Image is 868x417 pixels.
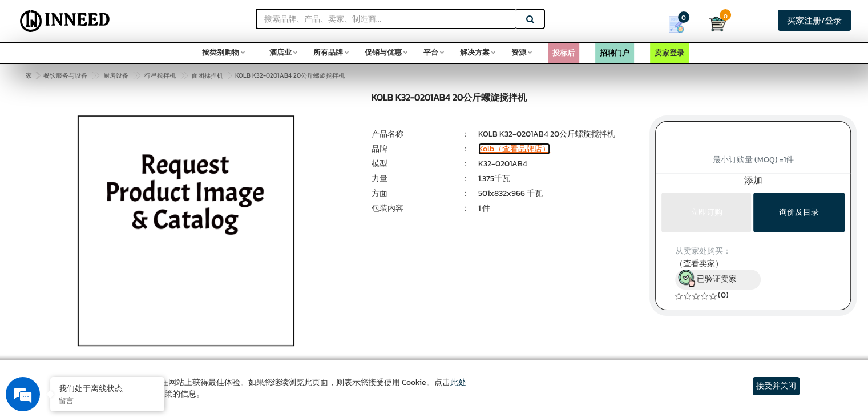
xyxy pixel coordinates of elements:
font: 厨房设备 [103,71,128,80]
em: Submit [167,328,207,343]
div: Minimize live chat window [187,6,215,33]
font: 0 [724,11,728,21]
a: 卖家登录 [655,47,684,58]
font: KOLB K32-0201AB4 20公斤螺旋搅拌机 [478,128,615,140]
font: 。 [196,388,204,400]
font: ： [461,158,469,170]
font: ： [461,143,469,155]
font: 面团揉捏机 [192,71,223,80]
a: 投标后 [552,47,575,58]
a: 买家注册/登录 [778,10,851,31]
font: 501x832x966 千瓦 [478,187,543,199]
a: 面团揉捏机 [189,69,225,82]
font: （查看卖家） [675,258,723,270]
font: 酒店业 [269,47,292,58]
font: 力量 [372,173,387,185]
img: logo_Zg8I0qSkbAqR2WFHt3p6CTuqpyXMFPubPcD2OT02zFN43Cy9FUNNG3NEPhM_Q1qe_.png [19,69,48,75]
font: 我们处于离线状态 [59,383,123,395]
font: 1 件 [478,202,490,214]
font: 按类别购物 [202,47,239,58]
a: 家 [23,69,34,82]
font: 行星搅拌机 [144,71,176,80]
font: 从卖家处购买： [675,245,731,257]
font: 包装内容 [372,202,403,214]
font: ： [461,202,469,214]
div: 我们处于离线状态 [59,383,156,394]
font: 留言 [59,395,74,406]
font: KOLB K32-0201AB4 20公斤螺旋搅拌机 [235,71,345,80]
button: 询价及目录 [753,193,845,232]
font: 0 [681,13,686,23]
p: 留言 [59,395,156,406]
a: 行星搅拌机 [142,69,178,82]
font: 已验证卖家 [697,273,737,285]
font: 品牌 [372,143,387,155]
font: 资源 [511,47,526,58]
font: 家 [26,71,32,80]
font: ： [461,173,469,185]
a: 大车 0 [709,11,717,37]
img: inneed-verified-seller-icon.png [678,270,695,287]
em: Driven by SalesIQ [90,275,145,283]
font: 接受并关闭 [756,380,796,392]
font: 餐饮服务与设备 [43,71,87,80]
font: > [36,71,39,80]
font: 添加 [744,173,762,187]
font: K32-0201AB4 [478,158,527,170]
a: （查看卖家） 已验证卖家 [675,258,831,290]
a: 厨房设备 [101,69,131,82]
font: 促销与优惠 [365,47,402,58]
span: We are offline. Please leave us a message. [24,132,199,247]
div: Leave a message [59,64,192,79]
textarea: Type your message and click 'Submit' [6,288,217,328]
a: 我的名言 0 [652,11,709,38]
font: ： [461,187,469,199]
font: 我们使用 Cookie 来确保您在网站上获得最佳体验。如果您继续浏览此页面，则表示您接受使用 Cookie。点击 [68,376,450,388]
font: KOLB K32-0201AB4 20公斤螺旋搅拌机 [372,90,527,104]
a: (0) [718,289,729,301]
a: 招聘门户 [600,47,629,58]
font: 方面 [372,187,387,199]
font: 产品名称 [372,128,403,140]
img: KOLB K32-0201AB4 20公斤螺旋搅拌机 [53,93,319,378]
font: 平台 [423,47,438,58]
font: 询价及目录 [779,206,819,218]
font: 件 [786,154,794,166]
font: 最小订购量 (MOQ) = [713,154,784,166]
a: 餐饮服务与设备 [41,69,90,82]
font: 解决方案 [460,47,490,58]
img: salesiqlogo_leal7QplfZFryJ6FIlVepeu7OftD7mt8q6exU6-34PB8prfIgodN67KcxXM9Y7JQ_.png [79,276,87,283]
img: 大车 [709,15,726,33]
input: 搜索品牌、产品、卖家、制造商... [256,9,516,29]
font: ： [461,128,469,140]
font: 模型 [372,158,387,170]
img: Inneed.Market [15,7,115,35]
a: Kolb（查看品牌店） [478,143,550,155]
font: 所有品牌 [313,47,343,58]
font: 1.375千瓦 [478,173,510,185]
font: 1 [784,154,786,166]
img: 显示我的报价 [668,16,685,33]
font: 买家注册/登录 [787,14,842,27]
a: 此处 [450,376,466,388]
